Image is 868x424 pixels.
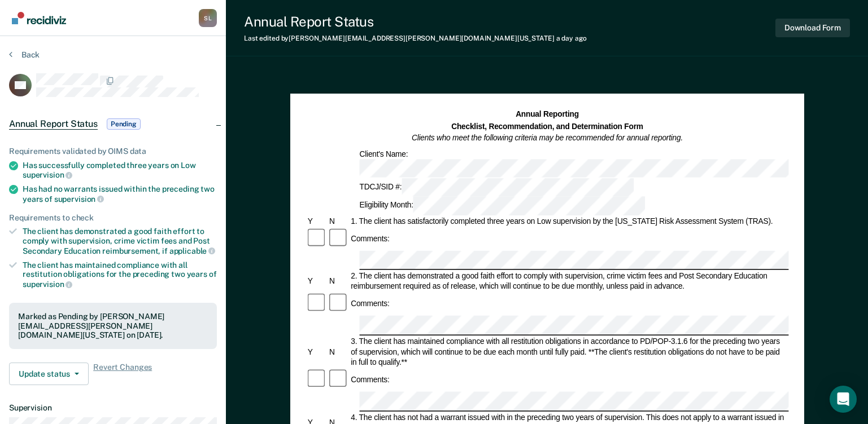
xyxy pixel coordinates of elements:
strong: Checklist, Recommendation, and Determination Form [451,122,643,130]
span: supervision [54,195,104,204]
div: Requirements to check [9,213,217,223]
div: Y [306,347,327,357]
div: TDCJ/SID #: [357,178,635,197]
div: 3. The client has maintained compliance with all restitution obligations in accordance to PD/POP-... [349,337,788,368]
button: Back [9,50,40,60]
div: N [328,216,349,226]
div: 1. The client has satisfactorily completed three years on Low supervision by the [US_STATE] Risk ... [349,216,788,226]
span: a day ago [556,34,587,42]
div: N [328,347,349,357]
span: Annual Report Status [9,118,98,130]
div: Eligibility Month: [357,197,647,215]
span: supervision [23,280,72,289]
div: 2. The client has demonstrated a good faith effort to comply with supervision, crime victim fees ... [349,271,788,292]
div: S L [199,9,217,27]
div: Requirements validated by OIMS data [9,147,217,156]
span: Pending [107,118,141,130]
div: Y [306,216,327,226]
img: Recidiviz [12,12,66,24]
div: Has had no warrants issued within the preceding two years of [23,184,217,204]
div: Comments: [349,299,391,309]
div: Last edited by [PERSON_NAME][EMAIL_ADDRESS][PERSON_NAME][DOMAIN_NAME][US_STATE] [244,34,586,42]
div: Y [306,276,327,286]
div: Comments: [349,374,391,385]
div: The client has demonstrated a good faith effort to comply with supervision, crime victim fees and... [23,227,217,255]
div: N [328,276,349,286]
button: Download Form [775,19,850,37]
button: Update status [9,363,89,385]
div: The client has maintained compliance with all restitution obligations for the preceding two years of [23,260,217,289]
span: Revert Changes [93,363,152,385]
span: applicable [169,246,215,255]
button: Profile dropdown button [199,9,217,27]
div: Comments: [349,233,391,244]
div: Open Intercom Messenger [830,386,857,413]
div: Has successfully completed three years on Low [23,161,217,180]
strong: Annual Reporting [516,110,579,118]
dt: Supervision [9,403,217,413]
em: Clients who meet the following criteria may be recommended for annual reporting. [412,134,683,142]
div: Annual Report Status [244,14,586,30]
span: supervision [23,170,72,179]
div: Marked as Pending by [PERSON_NAME][EMAIL_ADDRESS][PERSON_NAME][DOMAIN_NAME][US_STATE] on [DATE]. [18,312,208,340]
